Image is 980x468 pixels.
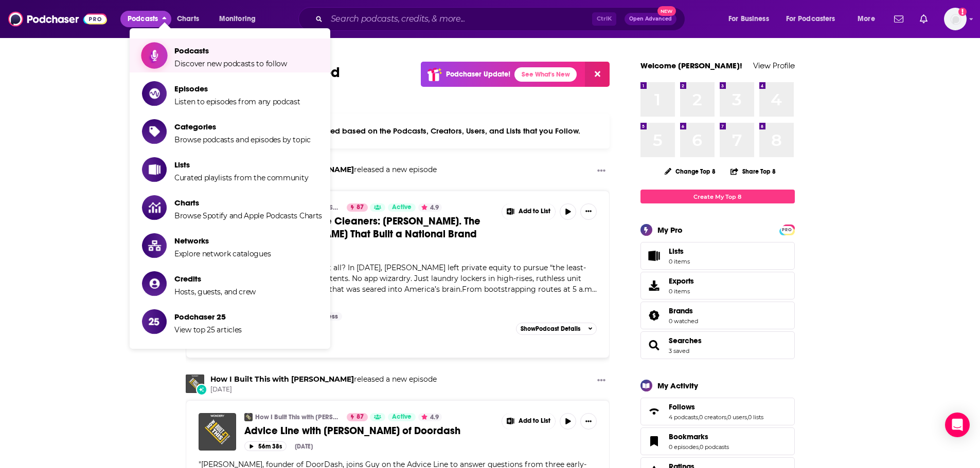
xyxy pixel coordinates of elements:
[669,288,694,295] span: 0 items
[418,413,442,421] button: 4.9
[392,202,412,213] span: Active
[174,312,242,322] span: Podchaser 25
[174,160,308,170] span: Lists
[747,414,748,421] span: ,
[669,432,708,441] span: Bookmarks
[781,226,793,233] a: PRO
[593,375,610,387] button: Show More Button
[357,412,364,422] span: 87
[669,414,698,421] a: 4 podcasts
[640,242,795,270] a: Lists
[174,287,256,296] span: Hosts, guests, and crew
[698,414,699,421] span: ,
[669,306,698,315] a: Brands
[640,302,795,329] span: Brands
[890,10,907,28] a: Show notifications dropdown
[308,7,695,31] div: Search podcasts, credits, & more...
[210,385,437,394] span: [DATE]
[255,413,340,421] a: How I Built This with [PERSON_NAME]
[640,427,795,455] span: Bookmarks
[199,413,236,451] a: Advice Line with Tony Xu of Doordash
[640,331,795,359] span: Searches
[657,6,676,16] span: New
[174,325,242,334] span: View top 25 articles
[669,402,695,411] span: Follows
[669,347,689,354] a: 3 saved
[174,274,256,284] span: Credits
[519,208,550,215] span: Add to List
[212,11,269,27] button: open menu
[669,432,729,441] a: Bookmarks
[657,225,683,235] div: My Pro
[244,441,287,451] button: 56m 38s
[502,413,556,429] button: Show More Button
[657,381,698,390] div: My Activity
[748,414,763,421] a: 0 lists
[210,375,354,384] a: How I Built This with Guy Raz
[519,417,550,425] span: Add to List
[753,61,795,70] a: View Profile
[170,11,205,27] a: Charts
[196,384,207,395] div: New Episode
[295,443,313,450] div: [DATE]
[730,161,776,181] button: Share Top 8
[644,434,665,448] a: Bookmarks
[244,413,253,421] img: How I Built This with Guy Raz
[944,8,967,30] button: Show profile menu
[392,412,412,422] span: Active
[625,13,676,25] button: Open AdvancedNew
[177,12,199,26] span: Charts
[174,198,322,208] span: Charts
[199,263,592,294] span: "
[640,398,795,425] span: Follows
[174,122,311,132] span: Categories
[669,317,698,325] a: 0 watched
[592,285,597,294] span: ...
[669,306,693,315] span: Brands
[640,272,795,299] a: Exports
[640,190,795,203] a: Create My Top 8
[644,404,665,419] a: Follows
[174,46,287,55] span: Podcasts
[327,11,592,27] input: Search podcasts, credits, & more...
[958,8,967,16] svg: Add a profile image
[174,135,311,144] span: Browse podcasts and episodes by topic
[174,59,287,68] span: Discover new podcasts to follow
[700,443,729,451] a: 0 podcasts
[210,375,437,384] h3: released a new episode
[944,8,967,30] img: User Profile
[779,11,850,27] button: open menu
[644,308,665,323] a: Brands
[516,323,597,335] button: ShowPodcast Details
[592,12,616,26] span: Ctrl K
[388,203,416,212] a: Active
[858,12,875,26] span: More
[727,414,747,421] a: 0 users
[174,84,300,93] span: Episodes
[418,203,442,212] button: 4.9
[186,375,204,393] img: How I Built This with Guy Raz
[699,443,700,451] span: ,
[945,413,970,437] div: Open Intercom Messenger
[244,424,460,437] span: Advice Line with [PERSON_NAME] of Doordash
[669,336,702,345] span: Searches
[174,236,271,246] span: Networks
[916,10,932,28] a: Show notifications dropdown
[944,8,967,30] span: Logged in as MichaelSmart
[174,97,300,106] span: Listen to episodes from any podcast
[128,12,158,26] span: Podcasts
[640,61,742,70] a: Welcome [PERSON_NAME]!
[174,173,308,182] span: Curated playlists from the community
[244,215,494,240] a: Pressbox and Tide Cleaners: [PERSON_NAME]. The $1.99 [PERSON_NAME] That Built a National Brand
[174,249,271,258] span: Explore network catalogues
[669,443,699,451] a: 0 episodes
[580,203,597,220] button: Show More Button
[644,278,665,293] span: Exports
[219,12,256,26] span: Monitoring
[721,11,782,27] button: open menu
[120,11,171,27] button: close menu
[786,12,835,26] span: For Podcasters
[781,226,793,234] span: PRO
